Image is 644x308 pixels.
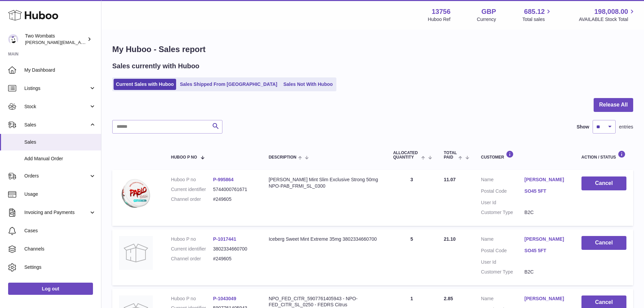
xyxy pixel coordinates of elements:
[524,295,568,302] a: [PERSON_NAME]
[581,176,626,190] button: Cancel
[171,155,197,160] span: Huboo P no
[481,209,525,216] dt: Customer Type
[213,256,255,262] dd: #249605
[524,269,568,275] dd: B2C
[24,139,96,145] span: Sales
[213,236,236,242] a: P-1017441
[24,173,89,179] span: Orders
[213,246,255,252] dd: 3802334660700
[524,7,545,16] span: 685.12
[481,188,525,196] dt: Postal Code
[581,150,626,160] div: Action / Status
[481,199,525,206] dt: User Id
[24,103,89,110] span: Stock
[269,155,296,160] span: Description
[171,196,213,203] dt: Channel order
[481,176,525,185] dt: Name
[269,236,380,242] div: Iceberg Sweet Mint Extreme 35mg 3802334660700
[171,236,213,242] dt: Huboo P no
[577,124,589,130] label: Show
[112,62,199,71] h2: Sales currently with Huboo
[25,40,172,45] span: [PERSON_NAME][EMAIL_ADDRESS][PERSON_NAME][DOMAIN_NAME]
[177,79,280,90] a: Sales Shipped From [GEOGRAPHIC_DATA]
[24,67,96,73] span: My Dashboard
[213,196,255,203] dd: #249605
[213,296,236,301] a: P-1043049
[386,170,437,226] td: 3
[171,186,213,193] dt: Current identifier
[171,295,213,302] dt: Huboo P no
[524,176,568,183] a: [PERSON_NAME]
[24,122,89,128] span: Sales
[481,150,568,160] div: Customer
[24,209,89,216] span: Invoicing and Payments
[522,7,552,23] a: 685.12 Total sales
[481,295,525,304] dt: Name
[24,246,96,252] span: Channels
[171,256,213,262] dt: Channel order
[594,98,633,112] button: Release All
[481,269,525,275] dt: Customer Type
[481,247,525,256] dt: Postal Code
[481,7,496,16] strong: GBP
[524,188,568,194] a: SO45 5FT
[171,176,213,183] dt: Huboo P no
[619,124,633,130] span: entries
[24,264,96,270] span: Settings
[481,259,525,265] dt: User Id
[119,236,153,270] img: no-photo.jpg
[481,236,525,244] dt: Name
[25,33,86,46] div: Two Wombats
[24,85,89,92] span: Listings
[444,296,453,301] span: 2.85
[213,186,255,193] dd: 5744000761671
[428,16,451,23] div: Huboo Ref
[477,16,496,23] div: Currency
[393,151,420,160] span: ALLOCATED Quantity
[579,7,636,23] a: 198,008.00 AVAILABLE Stock Total
[594,7,628,16] span: 198,008.00
[24,191,96,197] span: Usage
[444,236,456,242] span: 21.10
[269,176,380,189] div: [PERSON_NAME] Mint Slim Exclusive Strong 50mg NPO-PAB_FRMI_SL_0300
[581,236,626,250] button: Cancel
[432,7,451,16] strong: 13756
[112,44,633,55] h1: My Huboo - Sales report
[8,283,93,295] a: Log out
[213,177,234,182] a: P-995864
[444,177,456,182] span: 11.07
[114,79,176,90] a: Current Sales with Huboo
[281,79,335,90] a: Sales Not With Huboo
[171,246,213,252] dt: Current identifier
[24,156,96,162] span: Add Manual Order
[524,236,568,242] a: [PERSON_NAME]
[386,229,437,285] td: 5
[524,209,568,216] dd: B2C
[579,16,636,23] span: AVAILABLE Stock Total
[522,16,552,23] span: Total sales
[524,247,568,254] a: SO45 5FT
[119,176,153,210] img: Pablo_Exclusive_Frosted_Mint_Slim_Strong_50mg_Nicotine_Pouches-5744000761671.webp
[444,151,457,160] span: Total paid
[24,228,96,234] span: Cases
[8,34,18,44] img: adam.randall@twowombats.com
